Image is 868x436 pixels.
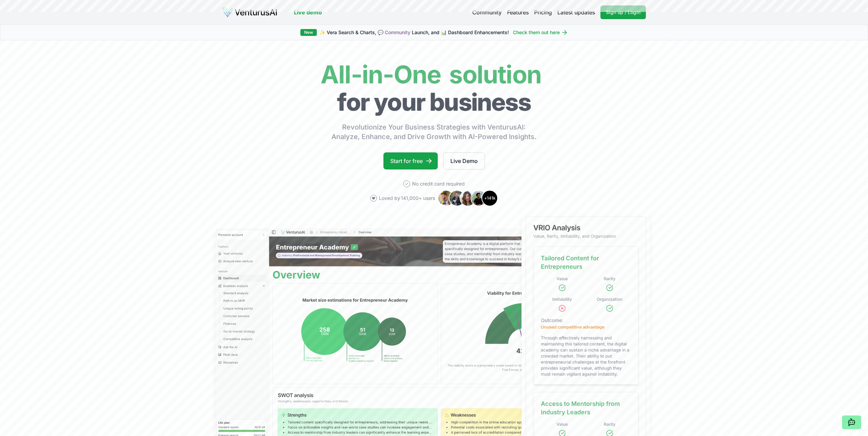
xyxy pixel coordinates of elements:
a: Check them out here [513,29,568,36]
a: Start for free [383,152,438,169]
a: Community [385,29,410,35]
a: Pricing [534,8,552,16]
img: Avatar 1 [438,190,454,206]
a: Sign up / Login [600,5,646,19]
a: Community [472,8,502,16]
img: Avatar 2 [449,190,465,206]
span: Sign up / Login [606,9,640,16]
div: New [300,29,317,36]
a: Latest updates [557,8,595,16]
a: Live Demo [443,152,485,169]
img: Avatar 3 [460,190,476,206]
img: logo [222,7,277,18]
img: Avatar 4 [471,190,487,206]
a: Features [507,8,529,16]
span: ✨ Vera Search & Charts, 💬 Launch, and 📊 Dashboard Enhancements! [320,29,509,36]
a: Live demo [294,8,322,16]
